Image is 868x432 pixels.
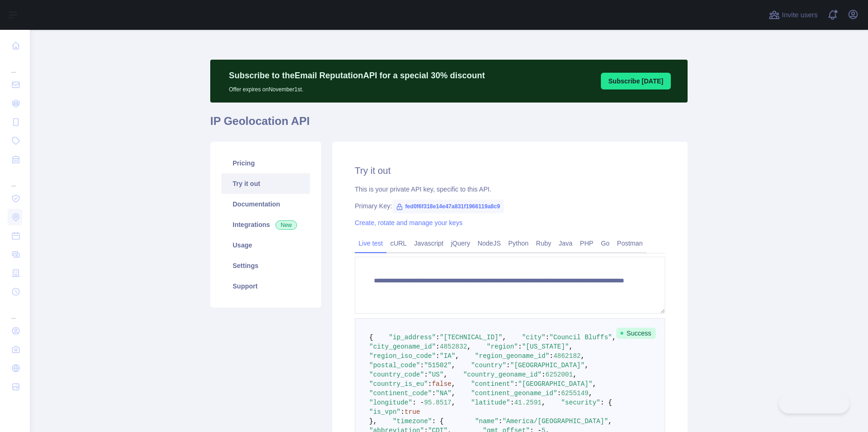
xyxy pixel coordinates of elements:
[436,334,440,341] span: :
[210,114,688,136] h1: IP Geolocation API
[585,362,588,369] span: ,
[767,7,820,22] button: Invite users
[7,56,22,75] div: ...
[608,418,612,425] span: ,
[569,343,573,350] span: ,
[229,82,485,93] p: Offer expires on November 1st.
[440,334,502,341] span: "[TECHNICAL_ID]"
[386,236,410,251] a: cURL
[616,328,656,339] span: Success
[451,390,455,397] span: ,
[506,362,510,369] span: :
[410,236,447,251] a: Javascript
[589,390,592,397] span: ,
[451,380,455,388] span: ,
[576,236,597,251] a: PHP
[221,276,310,296] a: Support
[393,418,432,425] span: "timezone"
[613,236,647,251] a: Postman
[355,185,665,194] div: This is your private API key, specific to this API.
[550,352,553,360] span: :
[436,390,452,397] span: "NA"
[221,173,310,194] a: Try it out
[510,399,514,406] span: :
[444,371,448,378] span: ,
[467,343,471,350] span: ,
[424,362,452,369] span: "51502"
[573,371,577,378] span: ,
[555,236,577,251] a: Java
[487,343,518,350] span: "region"
[369,362,420,369] span: "postal_code"
[7,170,22,188] div: ...
[545,334,549,341] span: :
[400,408,404,416] span: :
[369,399,412,406] span: "longitude"
[557,390,561,397] span: :
[518,343,522,350] span: :
[553,352,581,360] span: 4862182
[510,362,585,369] span: "[GEOGRAPHIC_DATA]"
[428,371,444,378] span: "US"
[221,214,310,235] a: Integrations New
[498,418,502,425] span: :
[451,362,455,369] span: ,
[463,371,542,378] span: "country_geoname_id"
[440,352,455,360] span: "IA"
[221,235,310,255] a: Usage
[369,371,424,378] span: "country_code"
[782,10,818,21] span: Invite users
[522,343,569,350] span: "[US_STATE]"
[424,399,452,406] span: 95.8517
[542,399,545,406] span: ,
[542,371,545,378] span: :
[471,390,557,397] span: "continent_geoname_id"
[522,334,545,341] span: "city"
[355,201,665,211] div: Primary Key:
[355,219,462,226] a: Create, rotate and manage your keys
[412,399,424,406] span: : -
[369,352,436,360] span: "region_iso_code"
[503,334,506,341] span: ,
[369,408,400,416] span: "is_vpn"
[545,371,573,378] span: 6252001
[420,362,424,369] span: :
[600,399,612,406] span: : {
[424,371,428,378] span: :
[432,390,435,397] span: :
[369,343,436,350] span: "city_geoname_id"
[581,352,585,360] span: ,
[561,390,589,397] span: 6255149
[612,334,616,341] span: ,
[369,380,428,388] span: "country_is_eu"
[504,236,532,251] a: Python
[221,255,310,276] a: Settings
[475,352,550,360] span: "region_geoname_id"
[229,69,485,82] p: Subscribe to the Email Reputation API for a special 30 % discount
[779,394,849,413] iframe: Toggle Customer Support
[428,380,432,388] span: :
[7,302,22,321] div: ...
[471,362,506,369] span: "country"
[436,343,440,350] span: :
[405,408,420,416] span: true
[440,343,467,350] span: 4852832
[514,380,518,388] span: :
[471,380,514,388] span: "continent"
[532,236,555,251] a: Ruby
[276,220,297,230] span: New
[455,352,459,360] span: ,
[355,164,665,177] h2: Try it out
[518,380,592,388] span: "[GEOGRAPHIC_DATA]"
[592,380,596,388] span: ,
[447,236,474,251] a: jQuery
[503,418,608,425] span: "America/[GEOGRAPHIC_DATA]"
[597,236,613,251] a: Go
[389,334,436,341] span: "ip_address"
[369,334,373,341] span: {
[221,194,310,214] a: Documentation
[369,390,432,397] span: "continent_code"
[369,418,377,425] span: },
[432,380,451,388] span: false
[601,73,671,89] button: Subscribe [DATE]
